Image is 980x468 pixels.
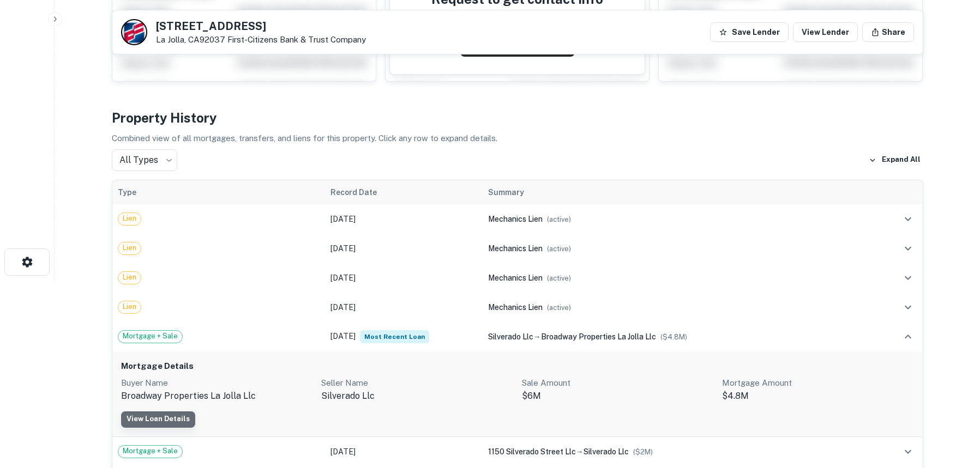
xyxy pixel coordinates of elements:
td: [DATE] [325,204,483,234]
p: La Jolla, CA92037 [156,35,366,45]
span: mechanics lien [488,303,543,312]
span: Lien [118,272,141,283]
iframe: Chat Widget [925,381,980,433]
div: All Types [112,149,177,171]
span: ( active ) [547,274,571,282]
p: Request for contact information for [416,9,552,22]
h6: Mortgage Details [121,360,914,373]
td: [DATE] [325,234,483,263]
button: expand row [899,210,917,228]
span: ( active ) [547,215,571,223]
h5: [STREET_ADDRESS] [156,21,366,32]
span: Most Recent Loan [360,330,429,343]
div: → [488,446,875,458]
td: [DATE] [325,293,483,322]
button: expand row [899,298,917,317]
button: Share [862,22,914,42]
p: 1150 silverado st [554,9,618,22]
p: Seller Name [321,376,513,390]
th: Summary [483,180,880,204]
span: mechanics lien [488,215,543,223]
button: expand row [899,269,917,287]
button: expand row [899,239,917,258]
span: ($ 4.8M ) [660,333,687,341]
span: silverado llc [488,332,533,341]
span: silverado llc [584,447,629,456]
p: Mortgage Amount [722,376,914,390]
p: Combined view of all mortgages, transfers, and liens for this property. Click any row to expand d... [112,132,923,145]
p: Sale Amount [522,376,714,390]
button: Save Lender [710,22,789,42]
span: mechanics lien [488,244,543,253]
th: Record Date [325,180,483,204]
a: First-citizens Bank & Trust Company [227,35,366,44]
span: ( active ) [547,245,571,253]
p: $4.8M [722,390,914,403]
span: Lien [118,242,141,253]
td: [DATE] [325,322,483,351]
a: View Loan Details [121,411,195,428]
p: broadway properties la jolla llc [121,390,313,403]
p: $6M [522,390,714,403]
span: Lien [118,213,141,224]
th: Type [112,180,326,204]
button: Expand All [866,152,923,168]
td: [DATE] [325,263,483,293]
span: Lien [118,301,141,312]
span: Mortgage + Sale [118,331,182,342]
div: → [488,331,875,343]
a: View Lender [793,22,858,42]
span: ( active ) [547,303,571,312]
span: ($ 2M ) [633,448,653,456]
h4: Property History [112,108,923,127]
span: Mortgage + Sale [118,446,182,457]
span: mechanics lien [488,273,543,282]
p: silverado llc [321,390,513,403]
span: 1150 silverado street llc [488,447,576,456]
button: expand row [899,442,917,461]
button: expand row [899,327,917,346]
span: broadway properties la jolla llc [541,332,656,341]
p: Buyer Name [121,376,313,390]
td: [DATE] [325,437,483,466]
